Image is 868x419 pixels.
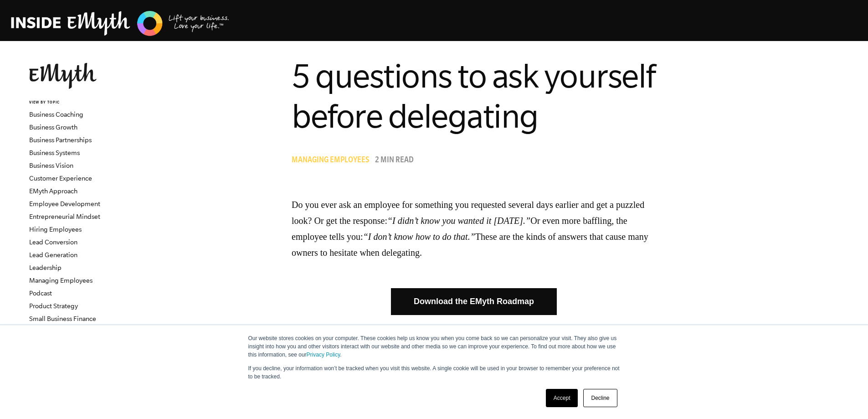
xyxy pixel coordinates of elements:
a: Business Growth [29,124,77,131]
a: Accept [546,389,578,407]
a: Business Systems [29,149,80,156]
a: Business Coaching [29,111,83,118]
a: Managing Employees [29,277,92,284]
h6: VIEW BY TOPIC [29,100,139,106]
a: Hiring Employees [29,226,82,233]
p: Our website stores cookies on your computer. These cookies help us know you when you come back so... [248,334,620,359]
a: Privacy Policy [307,352,340,358]
span: 5 questions to ask yourself before delegating [292,57,655,134]
a: Lead Generation [29,251,77,259]
a: Lead Conversion [29,238,77,246]
span: Managing Employees [292,156,369,166]
a: Entrepreneurial Mindset [29,213,100,220]
img: EMyth Business Coaching [11,10,230,37]
a: Business Vision [29,162,73,169]
img: EMyth [29,63,97,89]
p: 2 min read [375,156,414,166]
a: EMyth Approach [29,187,77,195]
a: Small Business Finance [29,315,96,322]
a: Product Strategy [29,302,78,310]
a: Employee Development [29,200,100,207]
em: “I don’t know how to do that.” [363,232,475,242]
em: “I didn’t know you wanted it [DATE].” [387,216,530,226]
a: Business Partnerships [29,136,92,144]
a: Decline [583,389,617,407]
p: Do you ever ask an employee for something you requested several days earlier and get a puzzled lo... [292,197,656,261]
a: Managing Employees [292,156,374,166]
a: Podcast [29,290,52,297]
p: If you decline, your information won’t be tracked when you visit this website. A single cookie wi... [248,364,620,381]
a: Leadership [29,264,62,271]
a: Customer Experience [29,175,92,182]
a: Download the EMyth Roadmap [391,288,557,315]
